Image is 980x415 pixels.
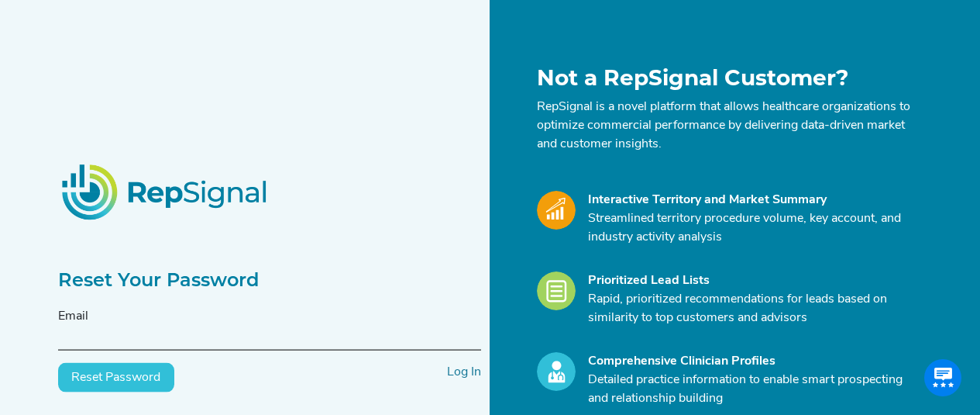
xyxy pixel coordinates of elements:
[588,352,913,371] div: Comprehensive Clinician Profiles
[537,191,576,230] img: Market_Icon.a700a4ad.svg
[58,363,174,393] button: Reset Password
[588,290,913,327] p: Rapid, prioritized recommendations for leads based on similarity to top customers and advisors
[537,352,576,391] img: Profile_Icon.739e2aba.svg
[447,366,481,379] a: Log In
[588,191,913,209] div: Interactive Territory and Market Summary
[58,307,88,326] label: Email
[537,98,913,154] p: RepSignal is a novel platform that allows healthcare organizations to optimize commercial perform...
[537,65,913,92] h1: Not a RepSignal Customer?
[588,209,913,247] p: Streamlined territory procedure volume, key account, and industry activity analysis
[43,145,289,238] img: RepSignalLogo.20539ed3.png
[588,371,913,408] p: Detailed practice information to enable smart prospecting and relationship building
[537,271,576,310] img: Leads_Icon.28e8c528.svg
[58,269,481,292] h2: Reset Your Password
[588,271,913,290] div: Prioritized Lead Lists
